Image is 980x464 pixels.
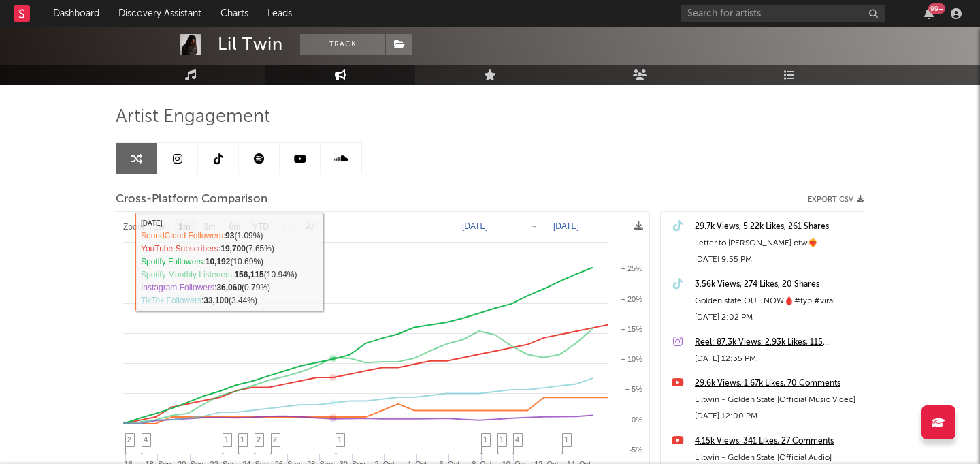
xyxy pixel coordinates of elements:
span: 1 [483,435,487,444]
text: Zoom [123,222,144,232]
text: -5% [629,446,642,454]
button: Export CSV [808,196,864,204]
span: 1 [240,435,244,444]
text: + 15% [621,325,643,333]
a: Reel: 87.3k Views, 2.93k Likes, 115 Comments [695,335,857,351]
text: YTD [252,222,269,232]
text: + 5% [625,385,643,393]
span: Artist Engagement [116,109,270,125]
button: 99+ [924,8,934,19]
span: Cross-Platform Comparison [116,191,267,208]
div: 99 + [928,3,945,14]
text: [DATE] [462,221,488,231]
text: [DATE] [553,221,579,231]
a: 29.6k Views, 1.67k Likes, 70 Comments [695,375,857,392]
span: 1 [225,435,229,444]
div: Golden state OUT NOW🩸#fyp #viral #liltwin ##xyzbca #liltwinsnatch [695,293,857,309]
text: + 20% [621,295,643,303]
div: [DATE] 12:00 PM [695,408,857,424]
div: Liltwin - Golden State [Official Music Video] [695,392,857,408]
div: [DATE] 12:35 PM [695,351,857,367]
div: [DATE] 9:55 PM [695,251,857,268]
span: 1 [500,435,504,444]
text: All [306,222,314,232]
div: Letter to [PERSON_NAME] otw❤️‍🔥#liltwinsnatch #liltwin #xyzbca #fyp #lettertojack [695,235,857,251]
text: + 25% [621,264,643,273]
text: 3m [204,222,216,232]
span: 1 [564,435,568,444]
span: 4 [515,435,519,444]
text: 1w [154,222,165,232]
span: 2 [273,435,277,444]
text: 6m [229,222,241,232]
a: 3.56k Views, 274 Likes, 20 Shares [695,277,857,293]
div: Lil Twin [218,34,283,55]
input: Search for artists [681,5,885,22]
text: 0% [632,416,642,424]
text: → [530,221,538,231]
button: Track [300,34,385,55]
span: 2 [257,435,261,444]
a: 29.7k Views, 5.22k Likes, 261 Shares [695,219,857,235]
div: [DATE] 2:02 PM [695,309,857,326]
text: 1y [281,222,290,232]
text: 1m [178,222,190,232]
a: 4.15k Views, 341 Likes, 27 Comments [695,433,857,450]
span: 2 [127,435,131,444]
span: 1 [338,435,342,444]
span: 4 [144,435,148,444]
text: + 10% [621,355,643,363]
